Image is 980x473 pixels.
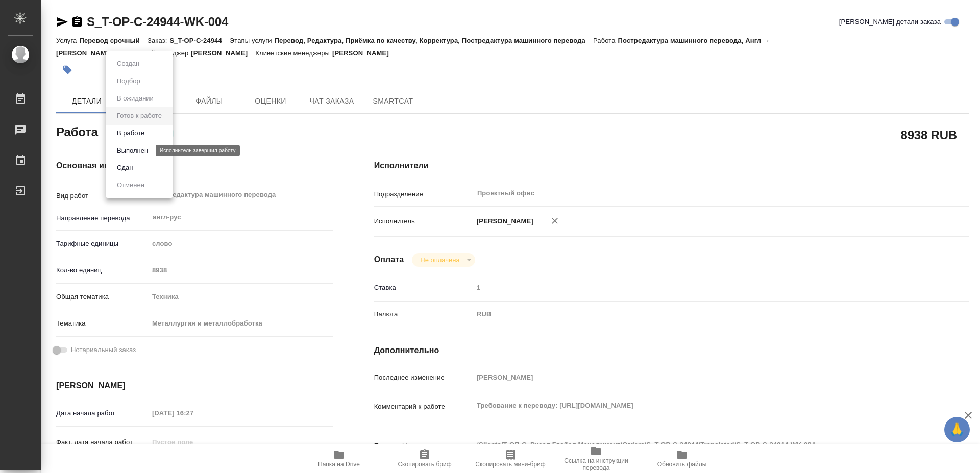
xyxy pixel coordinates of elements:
[114,76,143,87] button: Подбор
[114,128,148,139] button: В работе
[114,93,157,104] button: В ожидании
[114,145,151,156] button: Выполнен
[114,180,148,191] button: Отменен
[114,58,142,69] button: Создан
[114,110,165,121] button: Готов к работе
[114,162,136,173] button: Сдан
